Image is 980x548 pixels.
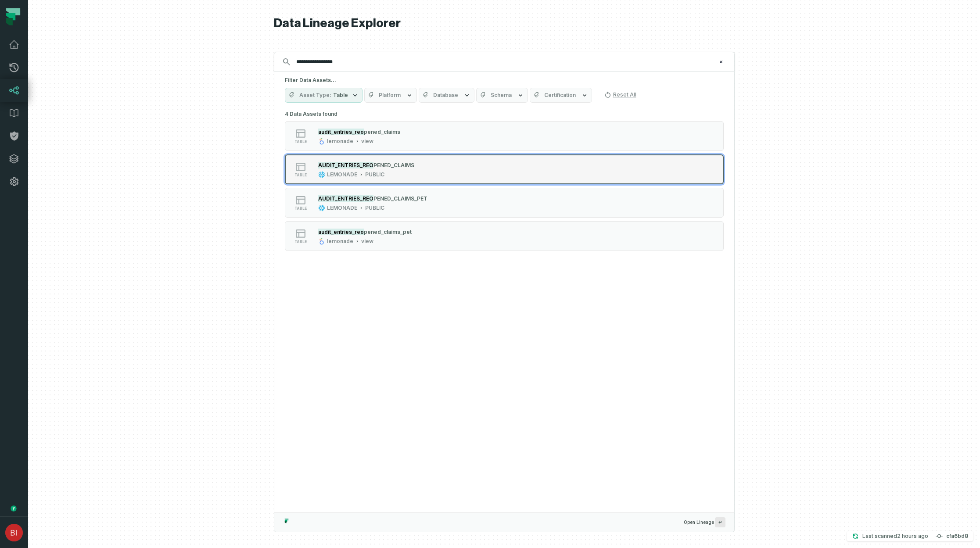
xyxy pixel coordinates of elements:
span: PENED_CLAIMS [373,162,414,168]
h5: Filter Data Assets... [285,77,724,84]
span: Asset Type [299,92,331,99]
div: LEMONADE [327,204,357,211]
div: view [361,138,373,145]
span: Press ↵ to add a new Data Asset to the graph [715,517,725,527]
div: LEMONADE [327,171,357,178]
mark: AUDIT_ENTRIES_REO [318,162,373,168]
p: Last scanned [862,532,928,541]
button: tableLEMONADEPUBLIC [285,188,724,218]
span: Database [433,92,458,99]
div: Suggestions [274,108,734,512]
span: Open Lineage [684,517,725,527]
span: table [294,140,307,144]
span: Platform [379,92,401,99]
relative-time: Oct 13, 2025, 11:33 AM EDT [897,533,928,539]
div: 4 Data Assets found [285,108,724,262]
span: PENED_CLAIMS_PET [373,195,427,202]
button: Schema [476,88,528,103]
mark: AUDIT_ENTRIES_REO [318,195,373,202]
button: Certification [530,88,592,103]
button: tablelemonadeview [285,121,724,151]
mark: audit_entries_reo [318,229,364,235]
div: view [361,238,373,245]
span: Table [333,92,348,99]
h1: Data Lineage Explorer [274,16,735,31]
button: Reset All [601,88,640,102]
span: table [294,173,307,177]
button: Asset TypeTable [285,88,363,103]
span: pened_claims_pet [364,229,412,235]
div: lemonade [327,238,353,245]
div: Tooltip anchor [10,505,18,512]
mark: audit_entries_reo [318,129,364,135]
h4: cfa6bd8 [946,534,968,539]
button: tablelemonadeview [285,221,724,251]
button: Database [419,88,474,103]
div: lemonade [327,138,353,145]
span: table [294,206,307,211]
span: table [294,240,307,244]
button: tableLEMONADEPUBLIC [285,154,724,184]
button: Platform [364,88,417,103]
button: Last scanned[DATE] 11:33:59 AMcfa6bd8 [847,531,973,541]
span: Certification [544,92,576,99]
span: pened_claims [364,129,400,135]
button: Clear search query [717,57,725,66]
img: avatar of ben inbar [5,524,23,541]
span: Schema [491,92,512,99]
div: PUBLIC [365,204,384,211]
div: PUBLIC [365,171,384,178]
